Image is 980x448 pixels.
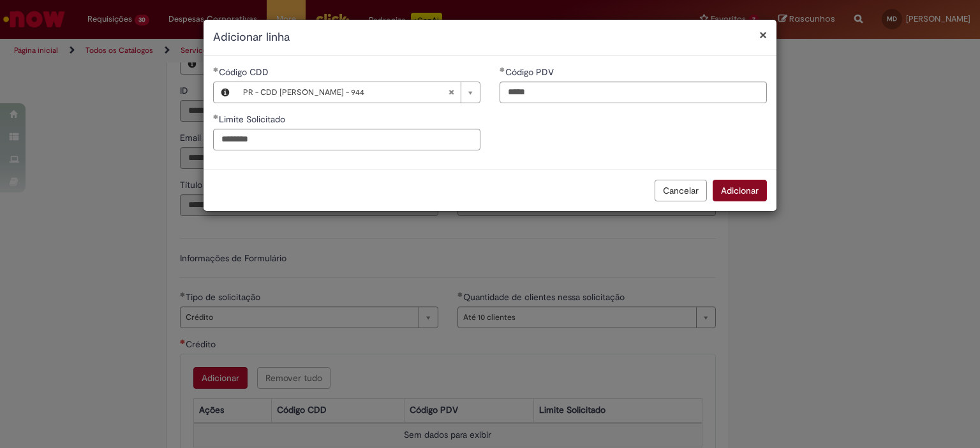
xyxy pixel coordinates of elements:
[214,82,237,103] button: Código CDD, Visualizar este registro PR - CDD Mogi Mirim - 944
[500,67,505,72] span: Obrigatório Preenchido
[219,66,271,78] span: Necessários - Código CDD
[213,129,480,150] input: Limite Solicitado
[219,113,288,125] span: Limite Solicitado
[713,180,767,201] button: Adicionar
[442,82,461,103] abbr: Limpar campo Código CDD
[213,29,767,46] h2: Adicionar linha
[500,82,767,103] input: Código PDV
[505,66,556,78] span: Código PDV
[237,82,480,103] a: PR - CDD [PERSON_NAME] - 944Limpar campo Código CDD
[655,180,707,201] button: Cancelar
[213,114,219,119] span: Obrigatório Preenchido
[243,82,448,103] span: PR - CDD [PERSON_NAME] - 944
[759,28,767,41] button: Fechar modal
[213,67,219,72] span: Obrigatório Preenchido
